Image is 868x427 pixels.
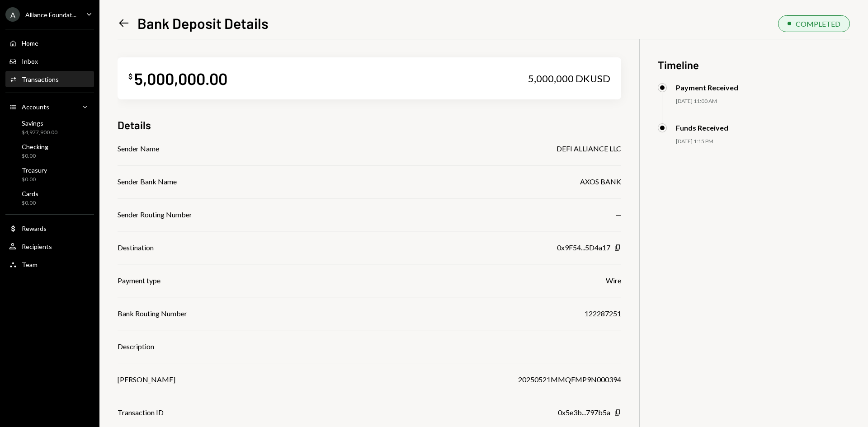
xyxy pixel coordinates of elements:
[5,238,94,254] a: Recipients
[5,140,94,162] a: Checking$0.00
[5,35,94,51] a: Home
[118,209,192,220] div: Sender Routing Number
[22,39,38,47] div: Home
[557,143,621,154] div: DEFI ALLIANCE LLC
[676,138,850,145] div: [DATE] 1:15 PM
[22,152,48,160] div: $0.00
[22,103,49,111] div: Accounts
[796,19,840,28] div: COMPLETED
[615,209,621,220] div: —
[118,176,177,187] div: Sender Bank Name
[5,7,20,22] div: A
[585,308,621,319] div: 122287251
[22,199,38,207] div: $0.00
[557,242,610,253] div: 0x9F54...5D4a17
[118,374,175,385] div: [PERSON_NAME]
[5,187,94,209] a: Cards$0.00
[5,53,94,69] a: Inbox
[22,243,52,250] div: Recipients
[22,129,57,136] div: $4,977,900.00
[137,14,269,32] h1: Bank Deposit Details
[580,176,621,187] div: AXOS BANK
[658,57,850,72] h3: Timeline
[134,68,227,89] div: 5,000,000.00
[5,117,94,138] a: Savings$4,977,900.00
[118,143,159,154] div: Sender Name
[5,71,94,87] a: Transactions
[22,143,48,150] div: Checking
[22,176,47,183] div: $0.00
[25,11,76,19] div: Alliance Foundat...
[676,98,850,105] div: [DATE] 11:00 AM
[22,190,38,197] div: Cards
[128,72,132,81] div: $
[22,75,59,83] div: Transactions
[676,123,728,132] div: Funds Received
[118,308,187,319] div: Bank Routing Number
[22,225,47,232] div: Rewards
[558,407,610,418] div: 0x5e3b...797b5a
[22,119,57,127] div: Savings
[5,164,94,185] a: Treasury$0.00
[22,261,38,268] div: Team
[22,57,38,65] div: Inbox
[118,275,160,286] div: Payment type
[118,341,154,352] div: Description
[22,166,47,174] div: Treasury
[118,407,164,418] div: Transaction ID
[118,117,151,132] h3: Details
[676,83,738,92] div: Payment Received
[118,242,154,253] div: Destination
[518,374,621,385] div: 20250521MMQFMP9N000394
[606,275,621,286] div: Wire
[5,220,94,236] a: Rewards
[5,256,94,272] a: Team
[528,72,610,85] div: 5,000,000 DKUSD
[5,99,94,115] a: Accounts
